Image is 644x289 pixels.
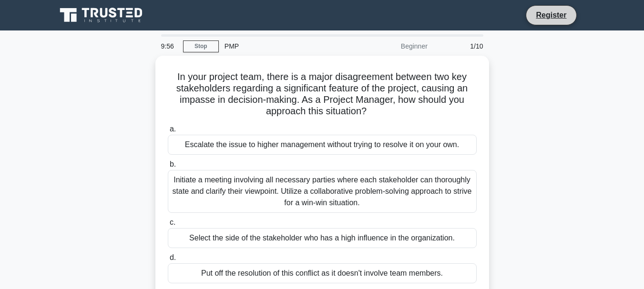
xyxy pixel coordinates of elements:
div: Put off the resolution of this conflict as it doesn't involve team members. [168,263,477,283]
div: 1/10 [433,37,489,56]
span: c. [170,218,175,226]
div: 9:56 [155,37,183,56]
a: Register [530,9,572,21]
a: Stop [183,40,219,52]
div: Beginner [350,37,433,56]
div: Initiate a meeting involving all necessary parties where each stakeholder can thoroughly state an... [168,170,477,213]
div: Escalate the issue to higher management without trying to resolve it on your own. [168,135,477,155]
span: b. [170,160,176,168]
h5: In your project team, there is a major disagreement between two key stakeholders regarding a sign... [167,71,478,118]
div: PMP [219,37,350,56]
div: Select the side of the stakeholder who has a high influence in the organization. [168,228,477,248]
span: d. [170,253,176,261]
span: a. [170,125,176,133]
